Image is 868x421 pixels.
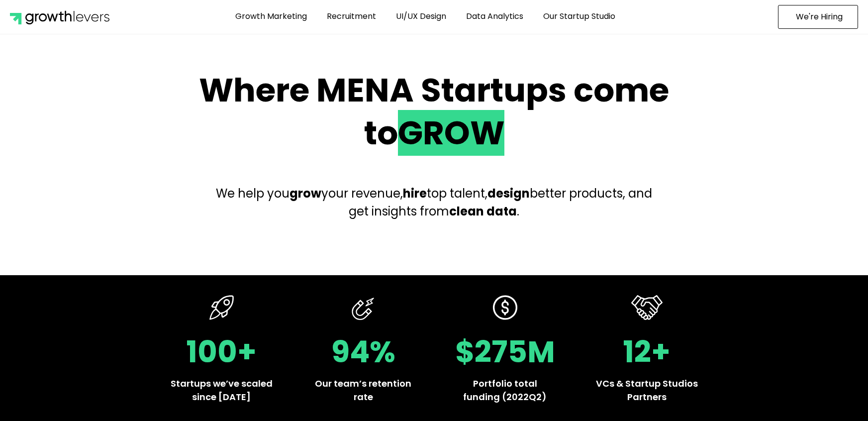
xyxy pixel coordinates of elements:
h2: 94% [312,337,414,367]
a: Data Analytics [459,5,531,28]
h2: 12+ [596,337,698,367]
span: GROW [398,110,504,156]
p: Startups we’ve scaled since [DATE] [171,377,273,404]
a: Growth Marketing [228,5,314,28]
b: grow [289,185,321,202]
b: hire [403,185,427,202]
a: Recruitment [319,5,384,28]
h2: $275M [454,337,556,367]
b: design [487,185,530,202]
b: clean data [449,203,517,219]
h2: 100+ [171,337,273,367]
h2: Where MENA Startups come to [188,69,680,155]
p: VCs & Startup Studios Partners [596,377,698,404]
a: UI/UX Design [388,5,454,28]
p: Portfolio total funding (2022Q2) [454,377,556,404]
span: We're Hiring [796,13,843,21]
p: Our team’s retention rate [312,377,414,404]
p: We help you your revenue, top talent, better products, and get insights from . [208,185,661,220]
nav: Menu [137,5,714,28]
a: We're Hiring [778,5,858,29]
a: Our Startup Studio [536,5,623,28]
